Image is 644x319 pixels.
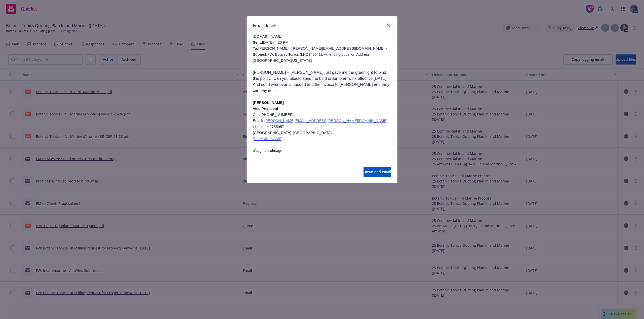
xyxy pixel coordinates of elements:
span: Download email [364,169,391,174]
a: [PERSON_NAME][EMAIL_ADDRESS][PERSON_NAME][DOMAIN_NAME] [264,119,387,123]
b: Subject: [253,52,267,56]
button: Download email [364,167,391,177]
span: Cell [PHONE_NUMBER] [253,113,294,117]
h1: Email details [253,22,277,29]
b: To: [253,46,258,50]
span: Vice President [253,107,278,111]
span: License # 2755957 [253,125,284,129]
img: signatureImage [253,148,308,165]
p: [PERSON_NAME] – [PERSON_NAME] just gave me the greenlight to bind this policy. Can you please sen... [253,70,391,94]
b: : [262,119,263,123]
span: Email [253,119,387,123]
span: [PERSON_NAME] [253,101,284,105]
span: [GEOGRAPHIC_DATA], [GEOGRAPHIC_DATA] [253,131,332,135]
a: close [385,22,391,28]
b: : [259,113,260,117]
a: [DOMAIN_NAME] [253,137,282,141]
b: Sent: [253,40,262,44]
